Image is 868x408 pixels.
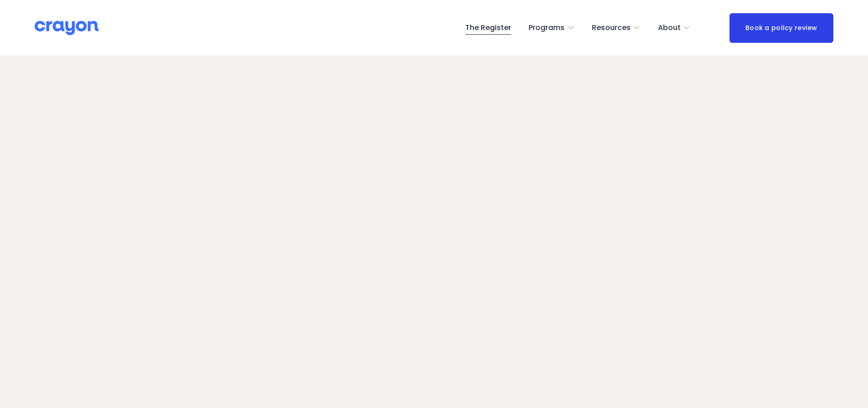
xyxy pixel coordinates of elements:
span: About [658,21,681,35]
a: folder dropdown [658,20,691,35]
a: folder dropdown [592,20,641,35]
span: Programs [529,21,565,35]
a: Book a policy review [729,13,833,43]
a: folder dropdown [529,20,575,35]
img: Crayon [35,20,98,36]
span: Resources [592,21,631,35]
a: The Register [465,20,511,35]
